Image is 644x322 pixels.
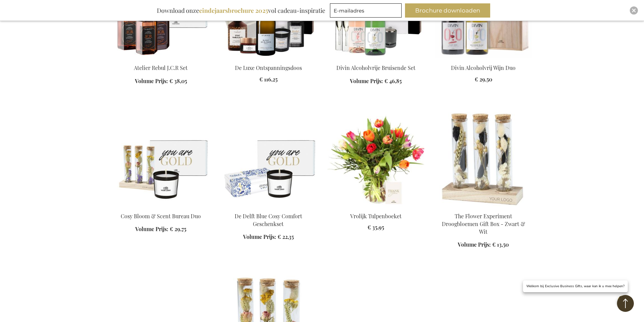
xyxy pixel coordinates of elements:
[458,241,509,249] a: Volume Prijs: € 13,50
[451,64,516,71] a: Divin Alcoholvrij Wijn Duo
[235,64,302,71] a: De Luxe Ontspanningsdoos
[475,76,492,83] span: € 29,50
[492,241,509,248] span: € 13,50
[405,3,490,18] button: Brochure downloaden
[259,76,278,83] span: € 116,25
[135,225,168,232] span: Volume Prijs:
[330,3,402,18] input: E-mailadres
[384,77,402,84] span: € 46,85
[113,112,209,206] img: The Bloom & Scent Cosy Desk Duo
[220,112,317,206] img: Delft's Cosy Comfort Gift Set
[220,204,317,210] a: Delft's Cosy Comfort Gift Set
[199,6,268,15] b: eindejaarsbrochure 2025
[336,64,415,71] a: Divin Alcoholvrije Bruisende Set
[170,225,186,232] span: € 29,75
[328,204,424,210] a: Cheerful Tulip Flower Bouquet
[350,77,383,84] span: Volume Prijs:
[330,3,404,20] form: marketing offers and promotions
[135,77,187,85] a: Volume Prijs: € 38,05
[435,204,532,210] a: The Flower Experiment Gift Box - Black & White
[113,204,209,210] a: The Bloom & Scent Cosy Desk Duo
[350,77,402,85] a: Volume Prijs: € 46,85
[278,233,294,240] span: € 22,35
[135,225,186,233] a: Volume Prijs: € 29,75
[220,56,317,62] a: De Luxe Ontspanningsdoos
[630,6,638,15] div: Close
[328,112,424,206] img: Cheerful Tulip Flower Bouquet
[435,56,532,62] a: Divin Non-Alcoholic Wine Duo Divin Alcoholvrij Wijn Duo
[113,56,209,62] a: Atelier Rebul J.C.R Set
[632,8,636,13] img: Close
[235,213,302,227] a: De Delft Blue Cosy Comfort Geschenkset
[154,3,328,18] div: Download onze vol cadeau-inspiratie
[435,112,532,206] img: The Flower Experiment Gift Box - Black & White
[458,241,491,248] span: Volume Prijs:
[350,213,402,220] a: Vrolijk Tulpenboeket
[328,56,424,62] a: Divin Non-Alcoholic Sparkling Set Divin Alcoholvrije Bruisende Set
[134,64,188,71] a: Atelier Rebul J.C.R Set
[135,77,168,84] span: Volume Prijs:
[442,213,525,235] a: The Flower Experiment Droogbloemen Gift Box - Zwart & Wit
[243,233,294,241] a: Volume Prijs: € 22,35
[121,213,201,220] a: Cosy Bloom & Scent Bureau Duo
[169,77,187,84] span: € 38,05
[243,233,276,240] span: Volume Prijs:
[367,224,384,231] span: € 35,95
